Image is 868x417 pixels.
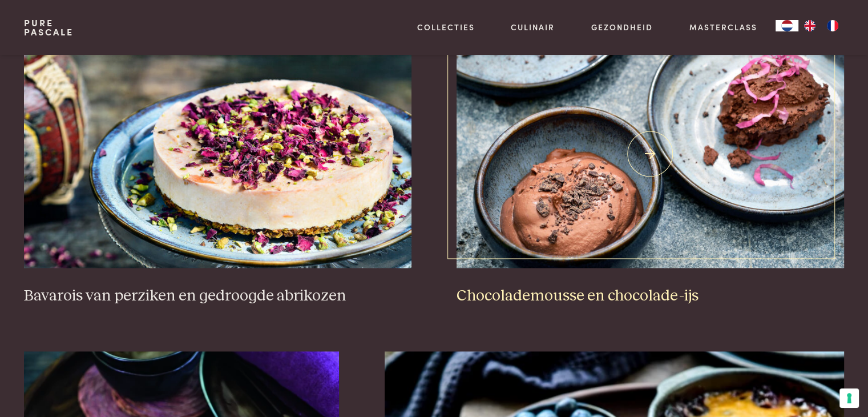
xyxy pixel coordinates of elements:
[821,20,844,31] a: FR
[24,286,411,306] h3: Bavarois van perziken en gedroogde abrikozen
[776,20,798,31] a: NL
[798,20,821,31] a: EN
[24,39,411,306] a: Bavarois van perziken en gedroogde abrikozen Bavarois van perziken en gedroogde abrikozen
[457,286,843,306] h3: Chocolademousse en chocolade-ijs
[839,388,859,408] button: Uw voorkeuren voor toestemming voor trackingtechnologieën
[457,39,843,268] img: Chocolademousse en chocolade-ijs
[511,21,555,33] a: Culinair
[776,20,798,31] div: Language
[24,18,74,37] a: PurePascale
[417,21,475,33] a: Collecties
[24,39,411,268] img: Bavarois van perziken en gedroogde abrikozen
[591,21,653,33] a: Gezondheid
[689,21,757,33] a: Masterclass
[776,20,844,31] aside: Language selected: Nederlands
[457,39,843,306] a: Chocolademousse en chocolade-ijs Chocolademousse en chocolade-ijs
[798,20,844,31] ul: Language list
